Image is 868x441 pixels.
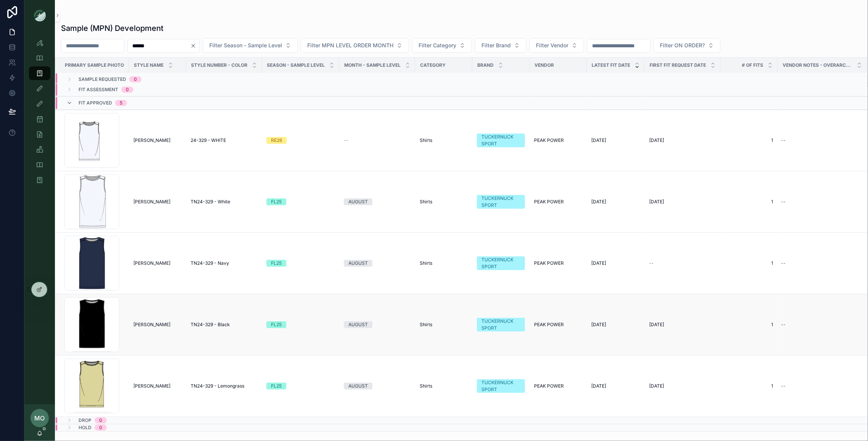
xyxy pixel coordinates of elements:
a: 24-329 - WHITE [191,137,257,143]
a: FL25 [266,383,335,389]
span: PEAK POWER [534,199,564,205]
span: Style Name [134,62,164,68]
a: [DATE] [591,260,640,266]
div: FL25 [271,260,282,267]
a: -- [778,196,858,208]
span: [DATE] [591,137,606,143]
div: RE26 [271,137,282,144]
div: AUGUST [348,321,368,328]
div: FL25 [271,198,282,205]
div: TUCKERNUCK SPORT [481,318,520,332]
img: App logo [34,9,46,21]
span: PEAK POWER [534,260,564,266]
span: Season - Sample Level [267,62,325,68]
a: FL25 [266,198,335,205]
div: AUGUST [348,198,368,205]
span: Vendor [534,62,554,68]
div: AUGUST [348,383,368,389]
a: Shirts [420,383,468,389]
div: -- [781,260,786,266]
span: MO [35,414,45,423]
div: TUCKERNUCK SPORT [481,134,520,147]
a: TUCKERNUCK SPORT [477,195,525,209]
span: [PERSON_NAME] [133,322,170,328]
span: Vendor Notes - Overarching [783,62,852,68]
button: Select Button [653,38,720,53]
button: Select Button [412,38,472,53]
span: [DATE] [649,199,664,205]
div: 0 [99,425,102,431]
span: # of Fits [742,62,763,68]
a: TUCKERNUCK SPORT [477,134,525,147]
a: AUGUST [344,321,411,328]
span: [DATE] [591,322,606,328]
div: -- [781,322,786,328]
a: PEAK POWER [534,383,582,389]
span: PEAK POWER [534,137,564,143]
a: 1 [725,199,773,205]
span: 1 [725,260,773,266]
div: scrollable content [24,31,55,197]
a: TUCKERNUCK SPORT [477,318,525,332]
span: Category [420,62,446,68]
span: TN24-329 - Black [191,322,230,328]
span: Fit Approved [79,100,112,106]
div: 0 [126,87,129,93]
div: TUCKERNUCK SPORT [481,256,520,270]
a: -- [649,260,716,266]
span: Shirts [420,322,432,328]
span: TN24-329 - Navy [191,260,229,266]
a: [DATE] [649,322,716,328]
a: 1 [725,322,773,328]
a: AUGUST [344,198,411,205]
span: [PERSON_NAME] [133,383,170,389]
span: [DATE] [591,383,606,389]
button: Select Button [203,38,298,53]
span: -- [649,260,654,266]
a: [PERSON_NAME] [133,383,181,389]
span: [PERSON_NAME] [133,137,170,143]
span: 24-329 - WHITE [191,137,226,143]
a: [DATE] [591,383,640,389]
span: [DATE] [649,322,664,328]
div: 0 [99,417,102,423]
span: TN24-329 - Lemongrass [191,383,244,389]
span: Filter Category [419,42,456,49]
span: Sample Requested [79,77,126,83]
a: TUCKERNUCK SPORT [477,379,525,393]
span: First Fit Request Date [650,62,706,68]
a: PEAK POWER [534,137,582,143]
div: 0 [134,77,137,83]
a: -- [778,134,858,146]
div: AUGUST [348,260,368,267]
a: Shirts [420,199,468,205]
h1: Sample (MPN) Development [61,23,164,34]
a: 1 [725,383,773,389]
a: -- [344,137,411,143]
a: PEAK POWER [534,322,582,328]
a: [PERSON_NAME] [133,137,181,143]
span: Shirts [420,260,432,266]
button: Select Button [529,38,584,53]
span: Shirts [420,199,432,205]
span: [DATE] [649,137,664,143]
a: PEAK POWER [534,260,582,266]
a: Shirts [420,322,468,328]
div: -- [781,199,786,205]
a: -- [778,257,858,269]
span: Brand [477,62,494,68]
span: [DATE] [591,199,606,205]
a: [DATE] [591,199,640,205]
span: -- [344,137,348,143]
a: TN24-329 - White [191,199,257,205]
div: 5 [120,100,122,106]
a: RE26 [266,137,335,144]
a: TN24-329 - Navy [191,260,257,266]
div: TUCKERNUCK SPORT [481,379,520,393]
a: -- [778,380,858,392]
div: FL25 [271,321,282,328]
span: [PERSON_NAME] [133,199,170,205]
a: FL25 [266,321,335,328]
